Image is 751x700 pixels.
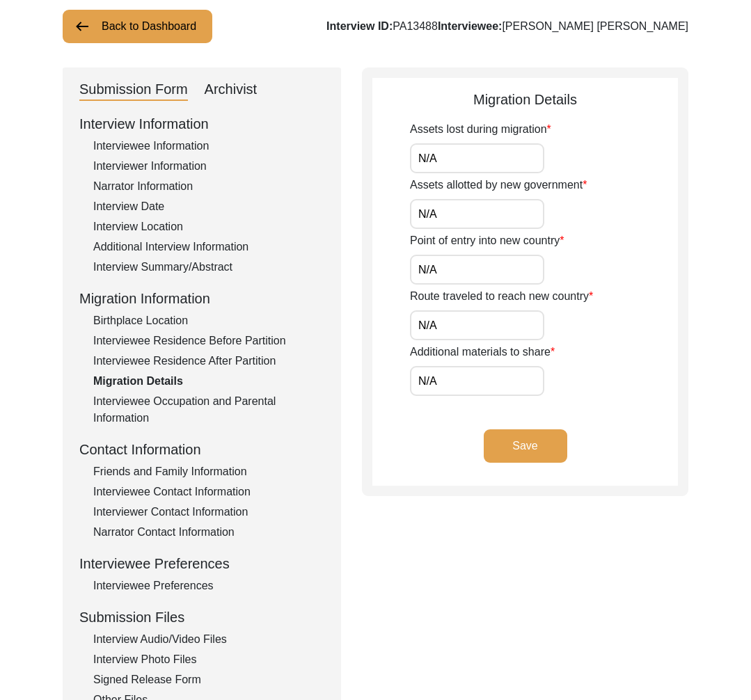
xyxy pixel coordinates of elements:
div: Narrator Contact Information [93,524,324,541]
div: Migration Information [79,288,324,309]
div: Friends and Family Information [93,463,324,480]
div: Interviewee Contact Information [93,484,324,500]
b: Interviewee: [438,20,502,32]
div: Migration Details [93,373,324,390]
button: Save [484,429,567,463]
div: Interviewee Occupation and Parental Information [93,393,324,427]
b: Interview ID: [326,20,393,32]
div: Interviewee Residence Before Partition [93,333,324,349]
label: Route traveled to reach new country [410,288,593,305]
label: Point of entry into new country [410,232,564,249]
div: Interview Photo Files [93,651,324,668]
div: Archivist [205,79,258,101]
div: Interviewee Information [93,138,324,154]
div: Interviewer Information [93,158,324,175]
div: Submission Form [79,79,188,101]
label: Assets allotted by new government [410,177,587,193]
button: Back to Dashboard [63,10,212,43]
div: Interview Date [93,198,324,215]
label: Additional materials to share [410,344,555,360]
div: Interview Summary/Abstract [93,259,324,276]
div: Migration Details [372,89,678,110]
label: Assets lost during migration [410,121,551,138]
div: Interviewee Preferences [79,553,324,574]
div: Narrator Information [93,178,324,195]
div: PA13488 [PERSON_NAME] [PERSON_NAME] [326,18,688,35]
div: Contact Information [79,439,324,460]
div: Signed Release Form [93,671,324,688]
div: Interview Audio/Video Files [93,631,324,648]
div: Interview Information [79,113,324,134]
div: Interviewer Contact Information [93,504,324,520]
div: Interviewee Preferences [93,578,324,594]
div: Interview Location [93,218,324,235]
div: Birthplace Location [93,312,324,329]
div: Additional Interview Information [93,239,324,255]
img: arrow-left.png [74,18,90,35]
div: Submission Files [79,607,324,628]
div: Interviewee Residence After Partition [93,353,324,369]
